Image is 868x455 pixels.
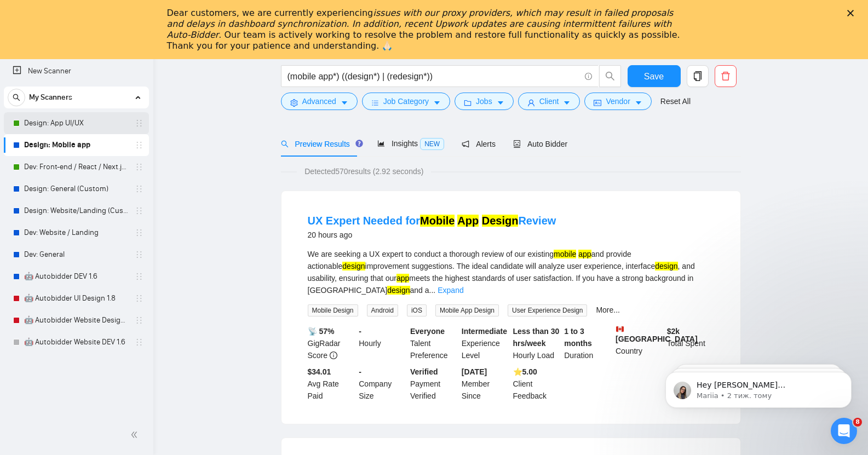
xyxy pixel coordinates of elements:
[408,325,459,361] div: Talent Preference
[408,366,459,402] div: Payment Verified
[135,338,143,347] span: holder
[457,215,479,227] mark: App
[371,99,379,107] span: bars
[4,87,149,353] li: My Scanners
[306,366,357,402] div: Avg Rate Paid
[359,327,361,336] b: -
[342,262,365,270] mark: design
[600,71,620,81] span: search
[655,262,677,270] mark: design
[599,65,621,87] button: search
[853,418,862,427] span: 8
[357,366,408,402] div: Company Size
[462,140,496,148] span: Alerts
[8,94,25,101] span: search
[24,178,128,200] a: Design: General (Custom)
[508,304,587,316] span: User Experience Design
[462,327,507,336] b: Intermediate
[433,99,441,107] span: caret-down
[665,325,716,361] div: Total Spent
[660,95,691,107] a: Reset All
[527,99,535,107] span: user
[715,71,736,81] span: delete
[24,287,128,309] a: 🤖 Autobidder UI Design 1.8
[135,316,143,325] span: holder
[438,286,463,295] a: Expand
[513,140,521,148] span: robot
[554,250,576,258] mark: mobile
[288,70,580,83] input: Search Freelance Jobs...
[135,119,143,128] span: holder
[357,325,408,361] div: Hourly
[308,215,556,227] a: UX Expert Needed forMobile App DesignReview
[715,65,737,87] button: delete
[649,349,868,425] iframe: Intercom notifications повідомлення
[135,163,143,171] span: holder
[482,215,519,227] mark: Design
[518,93,580,110] button: userClientcaret-down
[407,304,427,316] span: iOS
[135,272,143,281] span: holder
[330,352,337,359] span: info-circle
[459,366,511,402] div: Member Since
[513,327,560,348] b: Less than 30 hrs/week
[464,99,472,107] span: folder
[24,222,128,244] a: Dev: Website / Landing
[290,99,298,107] span: setting
[306,325,357,361] div: GigRadar Score
[584,93,651,110] button: idcardVendorcaret-down
[476,95,492,107] span: Jobs
[410,327,445,336] b: Everyone
[135,250,143,259] span: holder
[687,71,708,81] span: copy
[29,87,72,108] span: My Scanners
[462,140,469,148] span: notification
[429,286,436,295] span: ...
[24,156,128,178] a: Dev: Front-end / React / Next.js / WebGL / GSAP
[578,250,591,258] mark: app
[687,65,709,87] button: copy
[613,325,665,361] div: Country
[281,140,360,148] span: Preview Results
[594,99,601,107] span: idcard
[367,304,398,316] span: Android
[359,367,361,376] b: -
[585,73,592,80] span: info-circle
[396,274,409,283] mark: app
[308,367,331,376] b: $34.01
[24,266,128,287] a: 🤖 Autobidder DEV 1.6
[635,99,642,107] span: caret-down
[24,244,128,266] a: Dev: General
[130,429,141,440] span: double-left
[341,99,348,107] span: caret-down
[564,327,592,348] b: 1 to 3 months
[13,60,140,82] a: New Scanner
[596,306,620,314] a: More...
[513,367,537,376] b: ⭐️ 5.00
[308,228,556,241] div: 20 hours ago
[383,95,429,107] span: Job Category
[497,99,504,107] span: caret-down
[167,8,684,51] div: Dear customers, we are currently experiencing . Our team is actively working to resolve the probl...
[362,93,450,110] button: barsJob Categorycaret-down
[420,215,455,227] mark: Mobile
[606,95,630,107] span: Vendor
[135,185,143,193] span: holder
[281,140,289,148] span: search
[831,418,857,444] iframe: Intercom live chat
[24,112,128,134] a: Design: App UI/UX
[459,325,511,361] div: Experience Level
[616,325,624,333] img: 🇨🇦
[135,228,143,237] span: holder
[420,138,444,150] span: NEW
[302,95,336,107] span: Advanced
[24,134,128,156] a: Design: Mobile app
[24,331,128,353] a: 🤖 Autobidder Website DEV 1.6
[539,95,559,107] span: Client
[847,10,858,16] div: Закрити
[513,140,567,148] span: Auto Bidder
[4,60,149,82] li: New Scanner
